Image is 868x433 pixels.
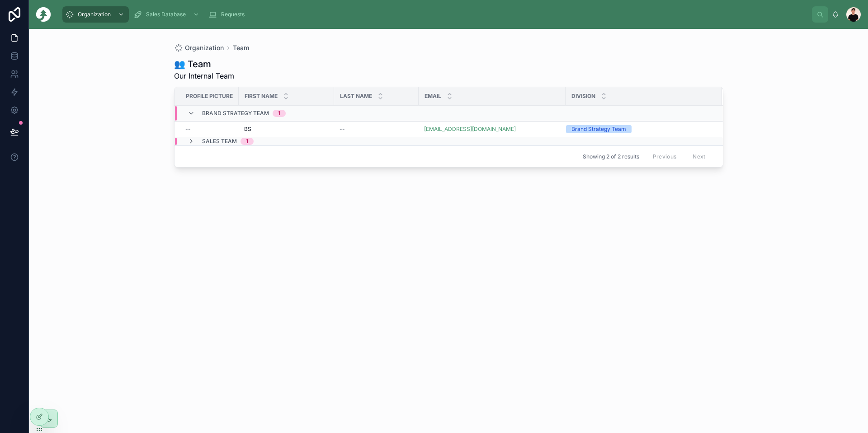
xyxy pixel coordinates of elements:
h1: 👥 Team [174,58,234,70]
span: Last name [340,93,372,100]
span: -- [340,126,345,133]
a: BS [244,126,329,133]
img: App logo [36,7,51,22]
div: 1 [278,110,280,117]
a: [EMAIL_ADDRESS][DOMAIN_NAME] [424,126,560,133]
span: Email [425,93,441,100]
div: scrollable content [58,5,812,24]
div: Brand Strategy Team [571,125,626,133]
a: -- [340,126,413,133]
span: Requests [221,11,245,18]
a: -- [185,126,233,133]
span: Showing 2 of 2 results [583,153,639,160]
a: [EMAIL_ADDRESS][DOMAIN_NAME] [424,126,516,133]
a: Organization [174,43,224,52]
span: Sales Database [146,11,186,18]
a: Requests [206,6,251,23]
span: Sales Team [202,138,237,145]
a: Organization [62,6,129,23]
span: BS [244,126,251,133]
span: Profile picture [186,93,233,100]
a: Sales Database [131,6,204,23]
span: Brand Strategy Team [202,110,269,117]
span: -- [185,126,191,133]
span: Our Internal Team [174,70,234,81]
a: Team [233,43,249,52]
span: First name [245,93,278,100]
span: Organization [185,43,224,52]
a: Brand Strategy Team [566,125,711,133]
span: Division [571,93,595,100]
div: 1 [246,138,248,145]
span: Organization [78,11,111,18]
